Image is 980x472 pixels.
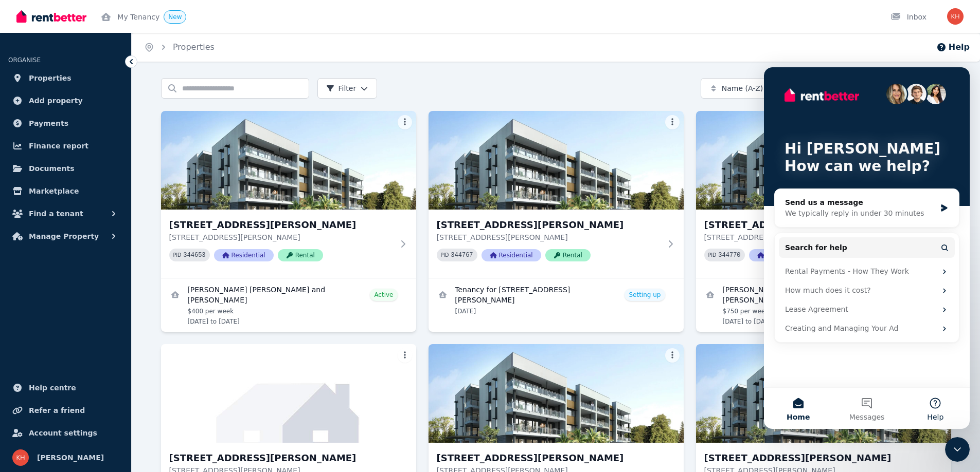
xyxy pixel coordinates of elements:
img: 5/26 Arthur Street, Coffs Harbour [429,344,684,443]
button: Help [936,41,970,53]
p: [STREET_ADDRESS][PERSON_NAME] [437,232,661,242]
img: Karen Hickey [12,449,29,466]
button: More options [398,348,412,363]
nav: Breadcrumb [132,33,227,62]
a: View details for Tenancy for 2/26 Arthur Street, Coffs Harbour [429,278,684,322]
img: 6/26 Arthur Street, Coffs Harbour [696,344,951,443]
span: Finance report [29,140,88,152]
span: Rental [545,249,591,261]
span: Account settings [29,427,97,439]
span: Residential [482,249,541,261]
a: 2/26 Arthur Street, Coffs Harbour[STREET_ADDRESS][PERSON_NAME][STREET_ADDRESS][PERSON_NAME]PID 34... [429,111,684,278]
h3: [STREET_ADDRESS][PERSON_NAME] [169,218,394,232]
span: Manage Property [29,230,99,242]
span: Documents [29,162,75,175]
a: Marketplace [8,181,123,201]
img: 3/26 Arthur Street, Coffs Harbour [696,111,951,210]
span: Rental [278,249,323,261]
a: View details for Ronaldo Cata Montes, Arleen Cabantoc, and Noel Bacunawa [696,278,951,332]
button: Manage Property [8,226,123,247]
div: Inbox [890,12,926,22]
h3: [STREET_ADDRESS][PERSON_NAME] [437,451,661,465]
p: [STREET_ADDRESS][PERSON_NAME] [704,232,929,242]
button: Find a tenant [8,203,123,224]
button: More options [398,115,412,129]
a: Properties [173,42,215,52]
code: 344767 [451,252,473,259]
a: Documents [8,158,123,179]
span: Properties [29,72,72,84]
button: More options [665,115,680,129]
a: View details for Arthur John Wilkinson and Maria Sol Abo Baruzze [161,278,416,332]
img: Karen Hickey [947,8,964,25]
code: 344653 [183,252,205,259]
span: Marketplace [29,185,79,197]
img: RentBetter [16,9,86,24]
span: Payments [29,117,68,129]
span: Help centre [29,382,76,394]
img: 1/26 Arthur Street, Coffs Harbour [161,111,416,210]
span: Residential [749,249,809,261]
a: Finance report [8,136,123,156]
button: Name (A-Z) [701,78,799,99]
h3: [STREET_ADDRESS][PERSON_NAME] [169,451,394,465]
small: PID [173,252,182,258]
small: PID [441,252,449,258]
span: [PERSON_NAME] [37,451,104,464]
a: Help centre [8,377,123,398]
iframe: Intercom live chat [945,437,970,462]
span: Residential [214,249,274,261]
small: PID [708,252,717,258]
h3: [STREET_ADDRESS][PERSON_NAME] [704,451,929,465]
span: ORGANISE [8,56,41,64]
iframe: Intercom live chat [764,67,970,429]
code: 344770 [718,252,740,259]
button: Filter [317,78,378,99]
img: 4/26 Arthur Street, Coffs Harbour [161,344,416,443]
span: Refer a friend [29,404,85,417]
img: 2/26 Arthur Street, Coffs Harbour [429,111,684,210]
p: [STREET_ADDRESS][PERSON_NAME] [169,232,394,242]
h3: [STREET_ADDRESS][PERSON_NAME] [704,218,929,232]
a: Add property [8,90,123,111]
a: Refer a friend [8,400,123,421]
span: Add property [29,95,83,107]
a: Payments [8,113,123,134]
a: Account settings [8,423,123,443]
span: Find a tenant [29,207,83,220]
button: More options [665,348,680,363]
span: Filter [326,83,357,93]
span: New [168,13,182,21]
a: 1/26 Arthur Street, Coffs Harbour[STREET_ADDRESS][PERSON_NAME][STREET_ADDRESS][PERSON_NAME]PID 34... [161,111,416,278]
a: 3/26 Arthur Street, Coffs Harbour[STREET_ADDRESS][PERSON_NAME][STREET_ADDRESS][PERSON_NAME]PID 34... [696,111,951,278]
span: Name (A-Z) [722,83,763,93]
h3: [STREET_ADDRESS][PERSON_NAME] [437,218,661,232]
a: Properties [8,68,123,88]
